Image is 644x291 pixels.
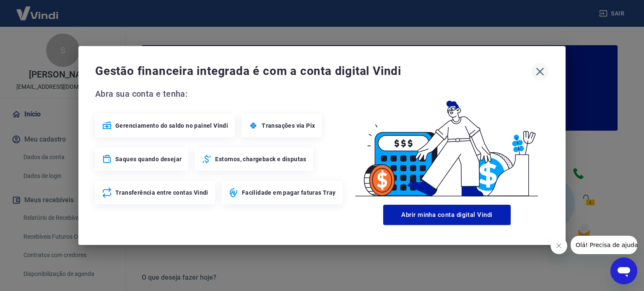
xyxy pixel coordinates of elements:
span: Facilidade em pagar faturas Tray [242,188,336,197]
span: Transações via Pix [262,121,315,130]
iframe: Button to launch messaging window [610,258,637,284]
iframe: Close message [551,237,567,254]
span: Estornos, chargeback e disputas [215,155,306,163]
iframe: Message from company [571,236,637,254]
span: Gestão financeira integrada é com a conta digital Vindi [95,63,531,80]
span: Saques quando desejar [115,155,182,163]
span: Abra sua conta e tenha: [95,87,345,100]
img: Good Billing [345,87,549,201]
button: Abrir minha conta digital Vindi [383,205,511,225]
span: Gerenciamento do saldo no painel Vindi [115,121,228,130]
span: Transferência entre contas Vindi [115,188,208,197]
span: Olá! Precisa de ajuda? [5,6,70,13]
